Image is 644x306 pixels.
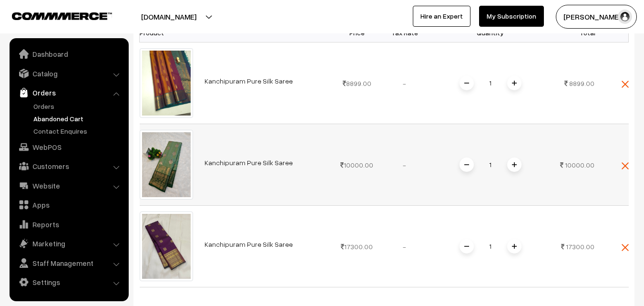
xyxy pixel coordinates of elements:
[333,124,381,206] td: 10000.00
[12,254,125,272] a: Staff Management
[12,274,125,291] a: Settings
[403,79,406,87] span: -
[108,5,230,29] button: [DOMAIN_NAME]
[12,177,125,194] a: Website
[140,48,193,118] img: kanchipuram-saree-va11856-aug.jpeg
[31,101,125,111] a: Orders
[140,211,193,281] img: kanchipuram-saree-va9741-jun.jpeg
[479,6,544,27] a: My Subscription
[31,114,125,124] a: Abandoned Cart
[556,5,637,29] button: [PERSON_NAME]
[204,240,293,248] a: Kanchipuram Pure Silk Saree
[512,81,517,85] img: plusI
[12,65,125,82] a: Catalog
[622,244,629,251] img: close
[140,130,193,200] img: kanchipuram-saree-va11089-jul.jpeg
[31,126,125,136] a: Contact Enquires
[512,162,517,167] img: plusI
[464,162,469,167] img: minus
[333,206,381,287] td: 17300.00
[622,162,629,169] img: close
[565,161,594,169] span: 10000.00
[12,235,125,252] a: Marketing
[12,84,125,101] a: Orders
[12,45,125,63] a: Dashboard
[622,81,629,88] img: close
[512,244,517,249] img: plusI
[403,161,406,169] span: -
[333,42,381,124] td: 8899.00
[12,216,125,233] a: Reports
[464,244,469,249] img: minus
[464,81,469,85] img: minus
[12,196,125,213] a: Apps
[12,10,95,21] a: COMMMERCE
[566,243,594,251] span: 17300.00
[12,138,125,156] a: WebPOS
[618,10,632,24] img: user
[12,12,112,20] img: COMMMERCE
[204,77,293,85] a: Kanchipuram Pure Silk Saree
[12,158,125,175] a: Customers
[413,6,470,27] a: Hire an Expert
[569,79,594,87] span: 8899.00
[204,158,293,167] a: Kanchipuram Pure Silk Saree
[403,243,406,251] span: -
